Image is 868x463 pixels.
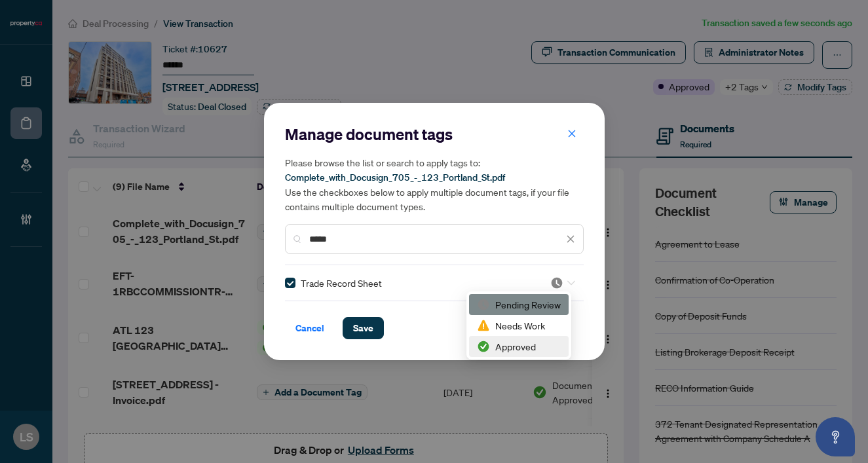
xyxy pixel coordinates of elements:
span: Save [353,318,373,339]
h5: Please browse the list or search to apply tags to: Use the checkboxes below to apply multiple doc... [285,155,584,213]
div: Needs Work [477,318,561,333]
span: Cancel [295,318,324,339]
div: Pending Review [477,297,561,312]
span: Complete_with_Docusign_705_-_123_Portland_St.pdf [285,172,505,183]
img: status [477,340,490,353]
img: status [477,298,490,311]
h2: Manage document tags [285,124,584,145]
button: Open asap [816,417,855,456]
div: Needs Work [469,315,569,336]
img: status [477,319,490,332]
div: Pending Review [469,294,569,315]
div: Approved [469,336,569,357]
span: Trade Record Sheet [301,276,382,290]
img: status [550,276,563,289]
span: close [567,129,576,138]
span: close [566,234,575,244]
div: Approved [477,339,561,354]
button: Cancel [285,317,335,339]
button: Save [343,317,384,339]
span: Pending Review [550,276,575,289]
